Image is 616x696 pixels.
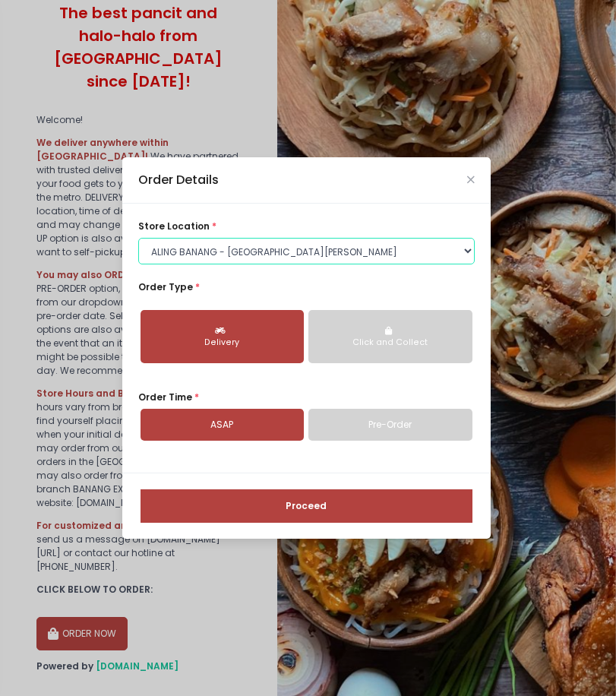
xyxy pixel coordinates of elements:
[141,409,305,441] a: ASAP
[138,391,192,403] span: Order Time
[318,337,463,349] div: Click and Collect
[467,176,475,184] button: Close
[308,310,472,363] button: Click and Collect
[138,171,219,189] div: Order Details
[141,310,305,363] button: Delivery
[308,409,472,441] a: Pre-Order
[138,280,193,293] span: Order Type
[138,220,210,233] span: store location
[150,337,295,349] div: Delivery
[141,489,472,523] button: Proceed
